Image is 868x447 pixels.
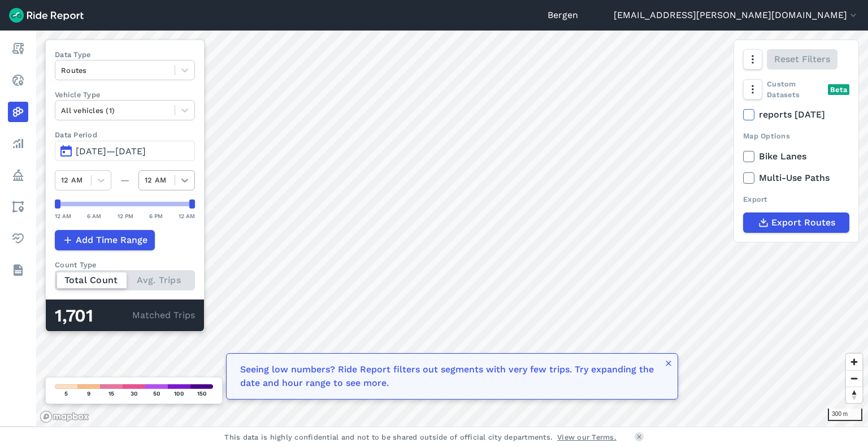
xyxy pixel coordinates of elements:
[828,84,849,95] div: Beta
[846,370,862,387] button: Zoom out
[8,197,28,217] a: Areas
[36,31,868,427] canvas: Map
[8,165,28,185] a: Policy
[8,260,28,280] a: Datasets
[118,211,133,221] div: 12 PM
[111,173,138,187] div: —
[8,228,28,249] a: Health
[46,300,204,331] div: Matched Trips
[55,129,195,140] label: Data Period
[743,131,849,141] div: Map Options
[743,108,849,121] label: reports [DATE]
[828,409,862,421] div: 300 m
[557,432,617,442] a: View our Terms.
[743,194,849,205] div: Export
[55,230,155,250] button: Add Time Range
[743,171,849,185] label: Multi-Use Paths
[87,211,101,221] div: 6 AM
[614,8,859,22] button: [EMAIL_ADDRESS][PERSON_NAME][DOMAIN_NAME]
[55,141,195,161] button: [DATE]—[DATE]
[149,211,163,221] div: 6 PM
[767,49,837,70] button: Reset Filters
[76,233,147,247] span: Add Time Range
[743,212,849,233] button: Export Routes
[548,8,578,22] a: Bergen
[771,216,835,229] span: Export Routes
[846,354,862,370] button: Zoom in
[76,146,146,157] span: [DATE]—[DATE]
[9,8,84,23] img: Ride Report
[55,309,132,323] div: 1,701
[846,387,862,403] button: Reset bearing to north
[55,259,195,270] div: Count Type
[743,79,849,100] div: Custom Datasets
[743,150,849,163] label: Bike Lanes
[8,133,28,154] a: Analyze
[8,70,28,90] a: Realtime
[8,38,28,59] a: Report
[55,49,195,60] label: Data Type
[40,410,89,423] a: Mapbox logo
[774,53,830,66] span: Reset Filters
[55,89,195,100] label: Vehicle Type
[55,211,71,221] div: 12 AM
[179,211,195,221] div: 12 AM
[8,102,28,122] a: Heatmaps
